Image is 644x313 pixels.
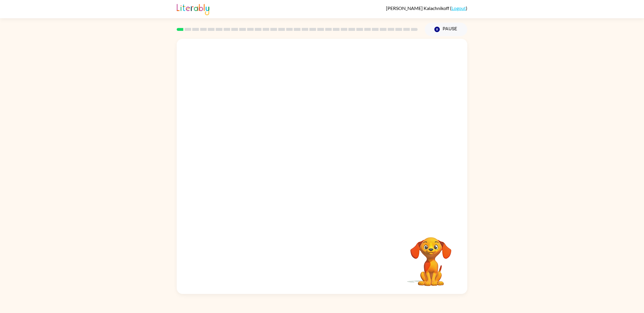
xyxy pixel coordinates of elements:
[425,23,467,36] button: Pause
[402,228,460,287] video: Your browser must support playing .mp4 files to use Literably. Please try using another browser.
[451,5,466,11] a: Logout
[386,5,467,11] div: ( )
[386,5,450,11] span: [PERSON_NAME] Kalachnikoff
[177,2,209,15] img: Literably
